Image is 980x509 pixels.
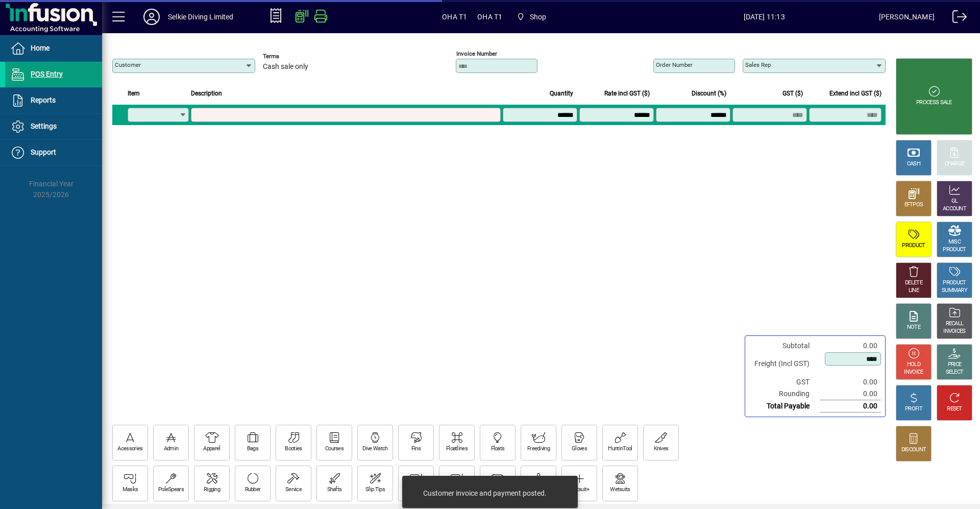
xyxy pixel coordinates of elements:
[5,88,102,113] a: Reports
[135,8,168,26] button: Profile
[946,369,964,376] div: SELECT
[907,160,920,168] div: CASH
[411,445,421,453] div: Fins
[879,9,935,25] div: [PERSON_NAME]
[782,88,803,99] span: GST ($)
[650,9,879,25] span: [DATE] 11:13
[446,445,468,453] div: Floatlines
[820,388,881,400] td: 0.00
[285,445,302,453] div: Booties
[904,369,923,376] div: INVOICE
[749,340,820,352] td: Subtotal
[749,388,820,400] td: Rounding
[203,445,220,453] div: Apparel
[749,400,820,413] td: Total Payable
[569,486,589,494] div: Wetsuit+
[820,400,881,413] td: 0.00
[362,445,387,453] div: Dive Watch
[512,8,550,26] span: Shop
[550,88,573,99] span: Quantity
[948,238,961,246] div: MISC
[749,352,820,376] td: Freight (Incl GST)
[31,148,56,156] span: Support
[158,486,184,494] div: PoleSpears
[904,201,923,209] div: EFTPOS
[117,445,142,453] div: Acessories
[530,9,547,25] span: Shop
[327,486,342,494] div: Shafts
[951,198,958,205] div: GL
[901,446,926,454] div: DISCOUNT
[945,160,965,168] div: CHARGE
[5,114,102,139] a: Settings
[572,445,587,453] div: Gloves
[128,88,140,99] span: Item
[943,279,966,287] div: PRODUCT
[164,445,179,453] div: Admin
[604,88,650,99] span: Rate incl GST ($)
[247,445,258,453] div: Bags
[905,279,922,287] div: DELETE
[263,63,308,71] span: Cash sale only
[656,61,693,68] mat-label: Order number
[745,61,771,68] mat-label: Sales rep
[168,9,234,25] div: Selkie Diving Limited
[820,376,881,388] td: 0.00
[916,99,952,107] div: PROCESS SALE
[31,96,56,104] span: Reports
[122,486,138,494] div: Masks
[943,246,966,254] div: PRODUCT
[423,488,547,498] div: Customer invoice and payment posted.
[527,445,550,453] div: Freediving
[365,486,385,494] div: Slip Tips
[610,486,630,494] div: Wetsuits
[829,88,881,99] span: Extend incl GST ($)
[902,242,925,250] div: PRODUCT
[947,405,962,413] div: RESET
[820,340,881,352] td: 0.00
[285,486,302,494] div: Service
[749,376,820,388] td: GST
[909,287,919,295] div: LINE
[31,122,57,130] span: Settings
[942,287,967,295] div: SUMMARY
[5,36,102,61] a: Home
[245,486,261,494] div: Rubber
[608,445,632,453] div: HuntinTool
[943,328,965,335] div: INVOICES
[191,88,222,99] span: Description
[907,324,920,331] div: NOTE
[31,70,63,78] span: POS Entry
[948,361,962,369] div: PRICE
[905,405,922,413] div: PROFIT
[115,61,141,68] mat-label: Customer
[946,320,964,328] div: RECALL
[442,9,467,25] span: OHA T1
[477,9,502,25] span: OHA T1
[692,88,726,99] span: Discount (%)
[491,445,505,453] div: Floats
[654,445,669,453] div: Knives
[263,53,324,60] span: Terms
[204,486,220,494] div: Rigging
[907,361,920,369] div: HOLD
[456,50,497,57] mat-label: Invoice number
[943,205,966,213] div: ACCOUNT
[945,2,967,35] a: Logout
[31,44,50,52] span: Home
[5,140,102,165] a: Support
[325,445,344,453] div: Courses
